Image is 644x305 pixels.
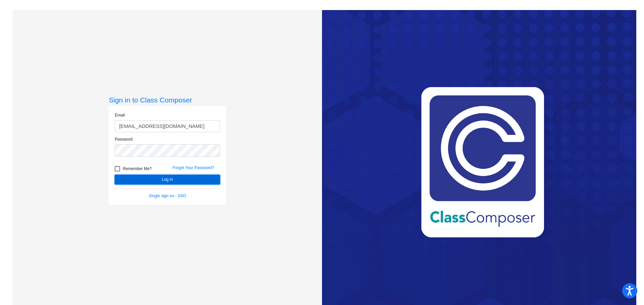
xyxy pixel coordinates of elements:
[123,165,152,173] span: Remember Me?
[172,165,214,170] a: Forgot Your Password?
[115,136,132,142] label: Password
[109,96,226,104] h3: Sign in to Class Composer
[149,194,186,198] a: Single sign on - SSO
[115,175,220,184] button: Log In
[115,112,125,118] label: Email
